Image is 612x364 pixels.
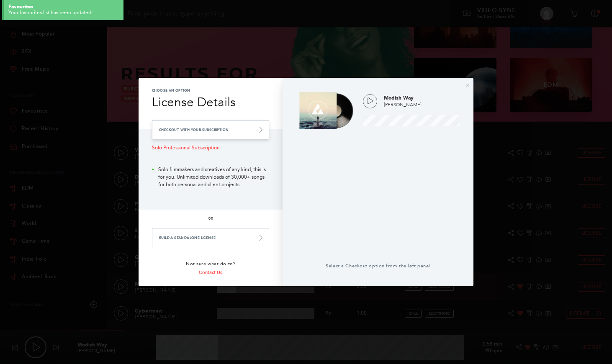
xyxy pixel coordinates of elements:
div: Your favourites list has been updated! [8,10,119,16]
p: Not sure what do to? [152,261,269,268]
h3: License Details [152,93,269,112]
p: Select a Checkout option from the left panel [296,263,460,270]
div: Favourites [8,4,119,10]
p: Choose an Option [152,88,269,93]
button: × [465,81,470,89]
p: [PERSON_NAME] [384,102,460,109]
a: Checkout with your Subscription [152,120,269,139]
li: Solo filmmakers and creatives of any kind, this is for you. Unlimited downloads of 30,000+ songs ... [152,166,269,188]
p: Modish Way [384,94,460,102]
a: Build a Standalone License [152,228,269,247]
p: Solo Professional Subscription [152,144,269,162]
a: Contact Us [199,270,222,275]
p: or [152,216,269,221]
img: Modish Way [296,88,356,133]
